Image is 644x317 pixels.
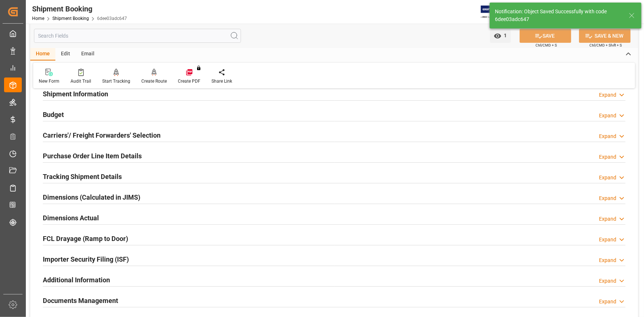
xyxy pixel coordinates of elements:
h2: Budget [43,110,64,120]
h2: Additional Information [43,275,110,285]
div: Home [30,48,55,61]
span: Ctrl/CMD + Shift + S [589,42,622,48]
div: Expand [599,153,616,161]
div: New Form [39,78,59,85]
span: 1 [502,32,507,38]
div: Expand [599,215,616,223]
a: Home [32,16,44,21]
div: Expand [599,277,616,285]
h2: Importer Security Filing (ISF) [43,254,129,264]
div: Expand [599,194,616,202]
button: open menu [490,29,511,43]
button: SAVE [520,29,571,43]
div: Expand [599,91,616,99]
div: Expand [599,132,616,140]
div: Start Tracking [102,78,130,85]
div: Share Link [211,78,232,85]
h2: Documents Management [43,296,118,306]
img: Exertis%20JAM%20-%20Email%20Logo.jpg_1722504956.jpg [481,6,506,18]
div: Expand [599,174,616,182]
div: Expand [599,256,616,264]
span: Ctrl/CMD + S [535,42,557,48]
h2: Tracking Shipment Details [43,172,122,182]
div: Expand [599,112,616,120]
h2: Purchase Order Line Item Details [43,151,142,161]
div: Notification: Object Saved Successfully with code 6dee03adc647 [495,8,622,23]
div: Email [76,48,100,61]
h2: Dimensions Actual [43,213,99,223]
div: Edit [55,48,76,61]
h2: Carriers'/ Freight Forwarders' Selection [43,130,161,140]
div: Create Route [141,78,167,85]
h2: Shipment Information [43,89,108,99]
a: Shipment Booking [52,16,89,21]
div: Audit Trail [70,78,91,85]
div: Expand [599,298,616,306]
button: SAVE & NEW [579,29,631,43]
input: Search Fields [34,29,241,43]
h2: FCL Drayage (Ramp to Door) [43,234,128,244]
h2: Dimensions (Calculated in JIMS) [43,192,140,202]
div: Expand [599,236,616,244]
div: Shipment Booking [32,3,127,14]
